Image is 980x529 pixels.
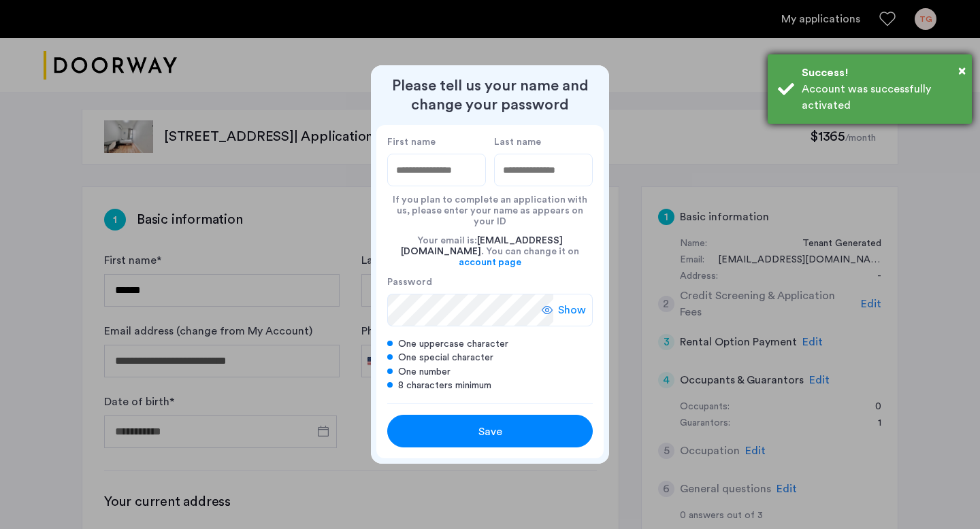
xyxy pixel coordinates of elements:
[958,61,966,81] button: Close
[802,65,962,81] div: Success!
[401,236,563,256] span: [EMAIL_ADDRESS][DOMAIN_NAME]
[387,276,553,288] label: Password
[387,186,593,227] div: If you plan to complete an application with us, please enter your name as appears on your ID
[387,379,593,392] div: 8 characters minimum
[558,302,586,318] span: Show
[459,257,521,268] a: account page
[478,424,502,440] span: Save
[494,136,593,148] label: Last name
[387,136,486,148] label: First name
[387,365,593,379] div: One number
[387,351,593,364] div: One special character
[376,76,604,114] h2: Please tell us your name and change your password
[387,415,593,447] button: button
[958,64,966,78] span: ×
[802,81,962,114] div: Account was successfully activated
[387,227,593,276] div: Your email is: . You can change it on
[387,337,593,351] div: One uppercase character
